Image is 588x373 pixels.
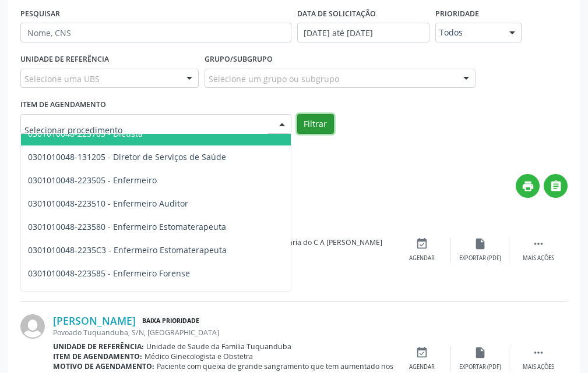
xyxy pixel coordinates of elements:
[209,73,339,85] span: Selecione um grupo ou subgrupo
[28,268,190,279] span: 0301010048-223585 - Enfermeiro Forense
[416,346,428,359] i: event_available
[532,237,545,250] i: 
[516,174,540,198] button: print
[20,51,109,69] label: UNIDADE DE REFERÊNCIA
[416,237,428,250] i: event_available
[53,328,393,338] div: Povoado Tuquanduba, S/N, [GEOGRAPHIC_DATA]
[28,198,188,209] span: 0301010048-223510 - Enfermeiro Auditor
[459,363,501,371] div: Exportar (PDF)
[297,5,376,23] label: DATA DE SOLICITAÇÃO
[140,315,202,327] span: Baixa Prioridade
[24,73,100,85] span: Selecione uma UBS
[28,128,143,139] span: 0301010048-223705 - Dietista
[474,346,487,359] i: insert_drive_file
[20,5,60,23] label: PESQUISAR
[297,23,429,42] input: Selecione um intervalo
[20,23,291,42] input: Nome, CNS
[532,346,545,359] i: 
[459,254,501,262] div: Exportar (PDF)
[523,254,554,262] div: Mais ações
[550,180,562,193] i: 
[297,114,334,134] button: Filtrar
[28,221,226,232] span: 0301010048-223580 - Enfermeiro Estomaterapeuta
[157,361,453,371] span: Paciente com queixa de grande sangramento que tem aumentado nos ciclos menstruais
[53,314,136,327] a: [PERSON_NAME]
[146,342,291,351] span: Unidade de Saude da Familia Tuquanduba
[409,254,435,262] div: Agendar
[145,351,253,361] span: Médico Ginecologista e Obstetra
[53,342,144,351] b: Unidade de referência:
[523,363,554,371] div: Mais ações
[409,363,435,371] div: Agendar
[474,237,487,250] i: insert_drive_file
[522,180,534,193] i: print
[544,174,568,198] button: 
[24,118,267,141] input: Selecionar procedimento
[435,5,479,23] label: Prioridade
[205,51,273,69] label: Grupo/Subgrupo
[53,351,142,361] b: Item de agendamento:
[28,244,227,255] span: 0301010048-2235C3 - Enfermeiro Estomaterapeuta
[28,291,207,302] span: 0301010048-223535 - Enfermeiro Nefrologista
[28,175,157,186] span: 0301010048-223505 - Enfermeiro
[53,361,154,371] b: Motivo de agendamento:
[28,151,226,162] span: 0301010048-131205 - Diretor de Serviços de Saúde
[439,27,498,38] span: Todos
[20,314,45,339] img: img
[20,96,106,114] label: Item de agendamento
